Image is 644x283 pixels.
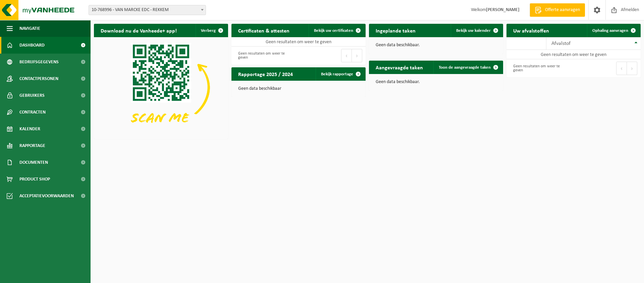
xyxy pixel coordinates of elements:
[543,7,582,13] span: Offerte aanvragen
[376,80,496,84] p: Geen data beschikbaar.
[19,104,46,121] span: Contracten
[19,37,45,54] span: Dashboard
[309,24,365,37] a: Bekijk uw certificaten
[616,62,627,75] button: Previous
[439,65,491,70] span: Toon de aangevraagde taken
[506,50,641,59] td: Geen resultaten om weer te geven
[587,24,640,37] a: Ophaling aanvragen
[19,188,74,204] span: Acceptatievoorwaarden
[451,24,502,37] a: Bekijk uw kalender
[369,24,422,37] h2: Ingeplande taken
[551,41,571,46] span: Afvalstof
[352,49,362,62] button: Next
[89,5,206,15] span: 10-768996 - VAN MARCKE EDC - REKKEM
[341,49,352,62] button: Previous
[592,28,628,33] span: Ophaling aanvragen
[201,28,216,33] span: Verberg
[231,37,366,47] td: Geen resultaten om weer te geven
[19,137,45,154] span: Rapportage
[19,20,40,37] span: Navigatie
[196,24,227,37] button: Verberg
[231,67,300,80] h2: Rapportage 2025 / 2024
[19,70,58,87] span: Contactpersonen
[486,7,520,12] strong: [PERSON_NAME]
[231,24,296,37] h2: Certificaten & attesten
[94,24,183,37] h2: Download nu de Vanheede+ app!
[627,62,637,75] button: Next
[89,5,206,15] span: 10-768996 - VAN MARCKE EDC - REKKEM
[369,61,430,74] h2: Aangevraagde taken
[456,28,491,33] span: Bekijk uw kalender
[316,67,365,81] a: Bekijk rapportage
[19,154,48,171] span: Documenten
[19,171,50,188] span: Product Shop
[376,43,496,48] p: Geen data beschikbaar.
[19,121,40,137] span: Kalender
[94,37,228,138] img: Download de VHEPlus App
[238,86,359,91] p: Geen data beschikbaar
[510,61,570,76] div: Geen resultaten om weer te geven
[19,87,45,104] span: Gebruikers
[506,24,556,37] h2: Uw afvalstoffen
[530,3,585,17] a: Offerte aanvragen
[314,28,353,33] span: Bekijk uw certificaten
[235,48,295,63] div: Geen resultaten om weer te geven
[19,54,59,70] span: Bedrijfsgegevens
[433,61,502,74] a: Toon de aangevraagde taken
